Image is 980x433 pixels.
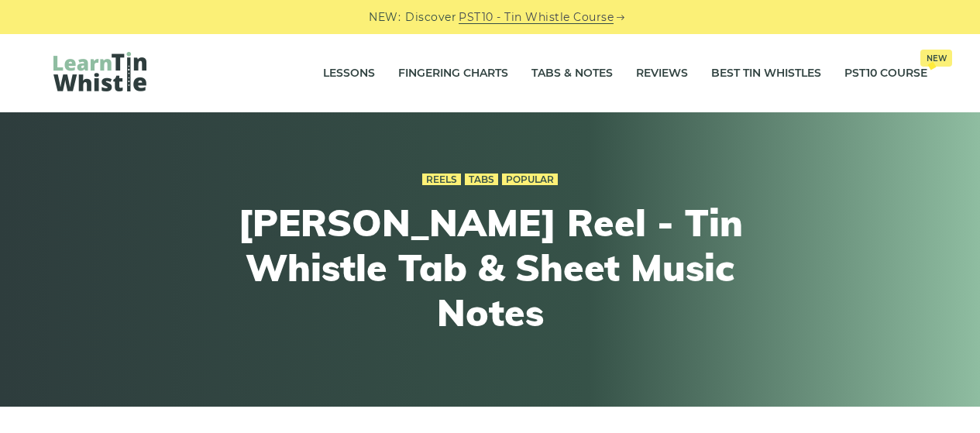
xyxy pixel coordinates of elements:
a: Reels [422,174,461,186]
a: Lessons [323,54,375,93]
img: LearnTinWhistle.com [53,52,146,91]
a: PST10 CourseNew [844,54,927,93]
a: Popular [502,174,558,186]
a: Tabs [465,174,498,186]
a: Best Tin Whistles [711,54,821,93]
a: Tabs & Notes [531,54,613,93]
h1: [PERSON_NAME] Reel - Tin Whistle Tab & Sheet Music Notes [205,201,775,335]
span: New [920,50,952,67]
a: Fingering Charts [398,54,508,93]
a: Reviews [636,54,688,93]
